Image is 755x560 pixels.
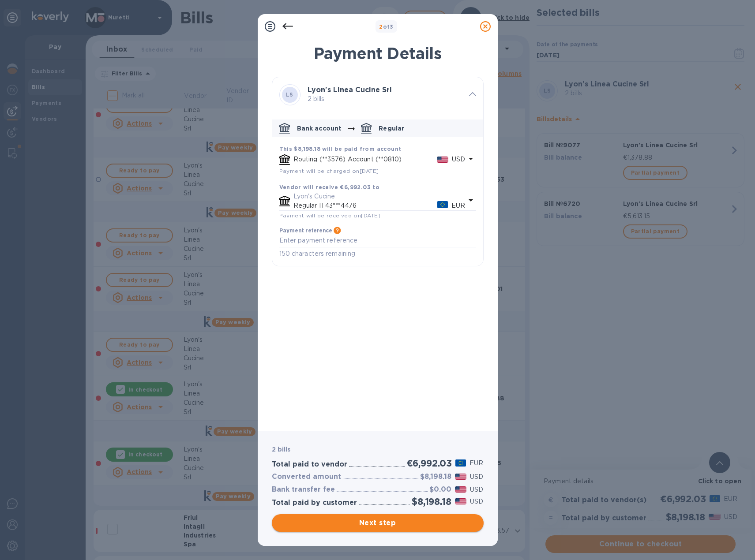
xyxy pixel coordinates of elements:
[429,485,451,494] h3: $0.00
[452,155,465,164] p: USD
[279,184,380,190] b: Vendor will receive €6,992.03 to
[279,146,402,152] b: This $8,198.18 will be paid from account
[420,473,451,481] h3: $8,198.18
[379,23,394,30] b: of 3
[470,497,483,506] p: USD
[412,496,451,507] h2: $8,198.18
[272,473,341,481] h3: Converted amount
[272,460,347,469] h3: Total paid to vendor
[272,44,484,63] h1: Payment Details
[272,514,484,532] button: Next step
[297,124,342,133] p: Bank account
[293,201,438,210] p: Regular IT43***4476
[308,94,462,104] p: 2 bills
[470,472,483,482] p: USD
[437,157,449,163] img: USD
[455,498,467,504] img: USD
[455,486,467,493] img: USD
[279,168,379,174] span: Payment will be charged on [DATE]
[272,446,291,453] b: 2 bills
[272,499,357,507] h3: Total paid by customer
[406,458,452,469] h2: €6,992.03
[293,192,466,201] p: Lyon's Cucine
[279,228,332,234] h3: Payment reference
[279,249,476,259] p: 150 characters remaining
[470,459,483,468] p: EUR
[272,116,483,266] div: default-method
[272,485,335,494] h3: Bank transfer fee
[293,155,437,164] p: Routing (**3576) Account (**0810)
[455,474,467,480] img: USD
[379,124,404,133] p: Regular
[279,212,380,219] span: Payment will be received on [DATE]
[272,77,483,112] div: LSLyon's Linea Cucine Srl 2 bills
[279,518,477,528] span: Next step
[470,485,483,494] p: USD
[379,23,383,30] span: 2
[451,201,465,210] p: EUR
[308,86,392,94] b: Lyon's Linea Cucine Srl
[286,91,293,98] b: LS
